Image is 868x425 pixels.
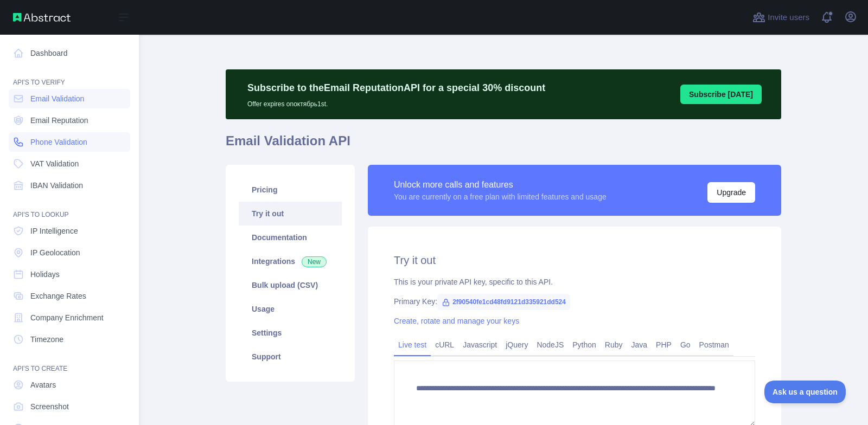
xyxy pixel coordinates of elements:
[239,273,342,297] a: Bulk upload (CSV)
[247,95,545,108] p: Offer expires on октябрь 1st.
[30,401,69,412] span: Screenshot
[9,308,130,327] a: Company Enrichment
[9,43,130,63] a: Dashboard
[394,191,607,202] div: You are currently on a free plan with limited features and usage
[30,226,78,236] span: IP Intelligence
[30,137,87,147] span: Phone Validation
[30,291,86,301] span: Exchange Rates
[30,334,63,345] span: Timezone
[394,178,607,191] div: Unlock more calls and features
[458,336,501,353] a: Javascript
[431,336,458,353] a: cURL
[9,243,130,262] a: IP Geolocation
[652,336,676,353] a: PHP
[394,296,755,307] div: Primary Key:
[226,132,781,158] h1: Email Validation API
[394,276,755,287] div: This is your private API key, specific to this API.
[532,336,568,353] a: NodeJS
[9,89,130,108] a: Email Validation
[764,381,846,403] iframe: Toggle Customer Support
[394,253,755,268] h2: Try it out
[302,256,327,267] span: New
[9,111,130,130] a: Email Reputation
[9,265,130,284] a: Holidays
[680,85,762,104] button: Subscribe [DATE]
[239,226,342,249] a: Documentation
[9,286,130,306] a: Exchange Rates
[9,132,130,152] a: Phone Validation
[627,336,652,353] a: Java
[501,336,532,353] a: jQuery
[394,317,519,325] a: Create, rotate and manage your keys
[9,330,130,349] a: Timezone
[13,13,71,22] img: Abstract API
[568,336,601,353] a: Python
[30,269,60,280] span: Holidays
[601,336,627,353] a: Ruby
[239,178,342,202] a: Pricing
[437,294,570,310] span: 2f90540fe1cd48fd9121d335921dd524
[239,249,342,273] a: Integrations New
[30,247,80,258] span: IP Geolocation
[239,297,342,321] a: Usage
[9,221,130,241] a: IP Intelligence
[239,202,342,226] a: Try it out
[239,321,342,345] a: Settings
[9,154,130,173] a: VAT Validation
[9,197,130,219] div: API'S TO LOOKUP
[30,180,83,191] span: IBAN Validation
[9,176,130,195] a: IBAN Validation
[9,65,130,87] div: API'S TO VERIFY
[9,397,130,416] a: Screenshot
[239,345,342,369] a: Support
[30,158,79,169] span: VAT Validation
[30,379,56,390] span: Avatars
[695,336,733,353] a: Postman
[750,9,812,26] button: Invite users
[30,312,104,323] span: Company Enrichment
[394,336,431,353] a: Live test
[9,351,130,373] div: API'S TO CREATE
[9,375,130,395] a: Avatars
[30,115,88,126] span: Email Reputation
[247,80,545,95] p: Subscribe to the Email Reputation API for a special 30 % discount
[707,182,755,203] button: Upgrade
[768,11,809,24] span: Invite users
[30,93,84,104] span: Email Validation
[676,336,695,353] a: Go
